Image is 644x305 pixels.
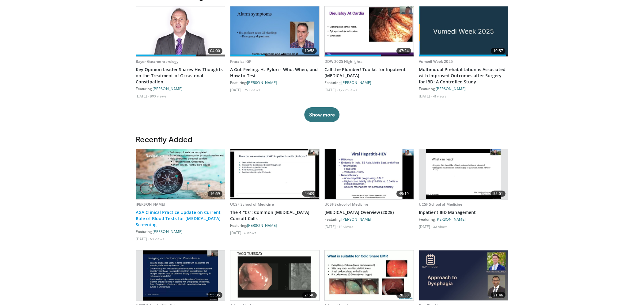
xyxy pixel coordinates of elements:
[433,93,447,98] li: 41 views
[419,217,508,222] div: Featuring:
[419,6,508,56] a: 10:57
[136,93,149,98] li: [DATE]
[339,224,353,229] li: 72 views
[419,250,508,300] img: a177edbf-6820-4cc0-aedf-812c91a49ce7.620x360_q85_upscale.jpg
[341,80,371,85] a: [PERSON_NAME]
[208,48,222,54] span: 04:00
[436,86,466,91] a: [PERSON_NAME]
[325,149,414,199] img: ea42436e-fcb2-4139-9393-55884e98787b.620x360_q85_upscale.jpg
[325,149,414,199] a: 49:19
[302,48,317,54] span: 10:58
[247,223,277,227] a: [PERSON_NAME]
[436,217,466,221] a: [PERSON_NAME]
[324,59,362,64] a: DDW 2025 Highlights
[419,224,432,229] li: [DATE]
[341,217,371,221] a: [PERSON_NAME]
[143,250,218,300] img: b8e1ac9b-ff0c-4efb-8995-f2563d10bccc.620x360_q85_upscale.jpg
[230,80,320,85] div: Featuring:
[324,209,414,215] a: [MEDICAL_DATA] Overview (2025)
[419,250,508,300] a: 21:46
[230,87,243,92] li: [DATE]
[324,80,414,85] div: Featuring:
[136,250,225,300] a: 55:05
[491,48,506,54] span: 10:57
[491,191,506,197] span: 55:01
[136,149,225,199] img: 9319a17c-ea45-4555-a2c0-30ea7aed39c4.620x360_q85_upscale.jpg
[230,250,319,300] img: b334f9cf-c2e2-445e-be1d-6f504d8b4f3a.620x360_q85_upscale.jpg
[230,149,319,199] img: 60a05647-c7a3-477c-8567-677991d6b241.620x360_q85_upscale.jpg
[324,202,368,207] a: UCSF School of Medicine
[136,86,225,91] div: Featuring:
[419,6,508,56] img: c43279e0-15c3-4317-81e8-623b27d1c675.jpg.620x360_q85_upscale.jpg
[136,202,165,207] a: [PERSON_NAME]
[136,59,179,64] a: Bayer Gastroenterology
[325,250,414,300] a: 28:38
[136,209,225,228] a: AGA Clinical Practice Update on Current Role of Blood Tests for [MEDICAL_DATA] Screening
[230,67,320,79] a: A Gut Feeling: H. Pylori - Who, When, and How to Test
[230,202,274,207] a: UCSF School of Medicine
[150,236,165,241] li: 68 views
[230,149,319,199] a: 44:09
[136,134,508,144] h3: Recently Added
[136,149,225,199] a: 16:59
[153,86,183,91] a: [PERSON_NAME]
[230,6,319,56] a: 10:58
[325,6,414,56] a: 47:24
[419,209,508,215] a: Inpatient IBD Management
[396,191,411,197] span: 49:19
[433,224,448,229] li: 33 views
[324,67,414,79] a: Call the Plumber! Toolkit for Inpatient [MEDICAL_DATA]
[244,87,260,92] li: 763 views
[419,59,453,64] a: Vumedi Week 2025
[208,191,222,197] span: 16:59
[325,6,414,56] img: 5536a9e8-eb9a-4f20-9b0c-6829e1cdf3c2.620x360_q85_upscale.jpg
[136,6,225,56] a: 04:00
[230,223,320,228] div: Featuring:
[153,229,183,234] a: [PERSON_NAME]
[136,6,225,56] img: 9828b8df-38ad-4333-b93d-bb657251ca89.png.620x360_q85_upscale.png
[230,230,243,235] li: [DATE]
[396,48,411,54] span: 47:24
[136,236,149,241] li: [DATE]
[324,87,338,92] li: [DATE]
[230,209,320,222] a: The 4 "Cs": Common [MEDICAL_DATA] Consult Calls
[304,107,339,122] button: Show more
[230,250,319,300] a: 21:40
[324,217,414,222] div: Featuring:
[136,229,225,234] div: Featuring:
[302,292,317,298] span: 21:40
[136,67,225,85] a: Key Opinion Leader Shares His Thoughts on the Treatment of Occasional Constipation
[419,93,432,98] li: [DATE]
[491,292,506,298] span: 21:46
[419,149,508,199] a: 55:01
[208,292,222,298] span: 55:05
[230,59,251,64] a: Practical GP
[419,86,508,91] div: Featuring:
[302,191,317,197] span: 44:09
[150,93,167,98] li: 893 views
[325,250,414,300] img: 2ac40fa8-4b99-4774-b397-ece67e925482.620x360_q85_upscale.jpg
[230,6,319,56] img: 37938204-acc5-4b63-8b4d-d259ffad00c8.620x360_q85_upscale.jpg
[244,230,257,235] li: 6 views
[419,67,508,85] a: Multimodal Prehabilitation is Associated with Improved Outcomes after Surgery for IBD: A Controll...
[339,87,357,92] li: 1,729 views
[426,149,501,199] img: 44f1a57b-9412-4430-9cd1-069add0e2bb0.620x360_q85_upscale.jpg
[419,202,463,207] a: UCSF School of Medicine
[247,80,277,85] a: [PERSON_NAME]
[396,292,411,298] span: 28:38
[324,224,338,229] li: [DATE]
